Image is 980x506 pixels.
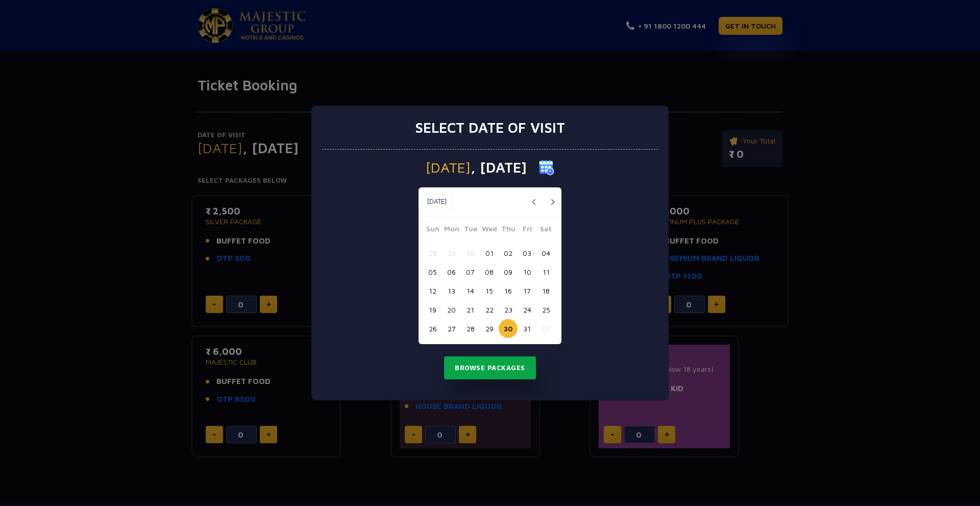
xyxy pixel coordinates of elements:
[499,319,518,338] button: 30
[444,356,536,380] button: Browse Packages
[442,319,461,338] button: 27
[536,262,555,281] button: 11
[518,281,536,300] button: 17
[442,244,461,262] button: 29
[518,319,536,338] button: 31
[518,223,536,237] span: Fri
[518,300,536,319] button: 24
[480,281,499,300] button: 15
[518,262,536,281] button: 10
[461,281,480,300] button: 14
[471,160,527,175] span: , [DATE]
[423,223,442,237] span: Sun
[426,160,471,175] span: [DATE]
[442,281,461,300] button: 13
[536,223,555,237] span: Sat
[423,244,442,262] button: 28
[461,223,480,237] span: Tue
[480,300,499,319] button: 22
[499,281,518,300] button: 16
[461,262,480,281] button: 07
[423,281,442,300] button: 12
[461,319,480,338] button: 28
[423,319,442,338] button: 26
[518,244,536,262] button: 03
[480,223,499,237] span: Wed
[536,319,555,338] button: 01
[480,262,499,281] button: 08
[461,300,480,319] button: 21
[539,160,554,175] img: calender icon
[423,262,442,281] button: 05
[421,194,452,209] button: [DATE]
[499,262,518,281] button: 09
[415,119,565,136] h3: Select date of visit
[499,244,518,262] button: 02
[461,244,480,262] button: 30
[480,319,499,338] button: 29
[536,281,555,300] button: 18
[536,300,555,319] button: 25
[480,244,499,262] button: 01
[442,223,461,237] span: Mon
[499,300,518,319] button: 23
[442,300,461,319] button: 20
[499,223,518,237] span: Thu
[442,262,461,281] button: 06
[536,244,555,262] button: 04
[423,300,442,319] button: 19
